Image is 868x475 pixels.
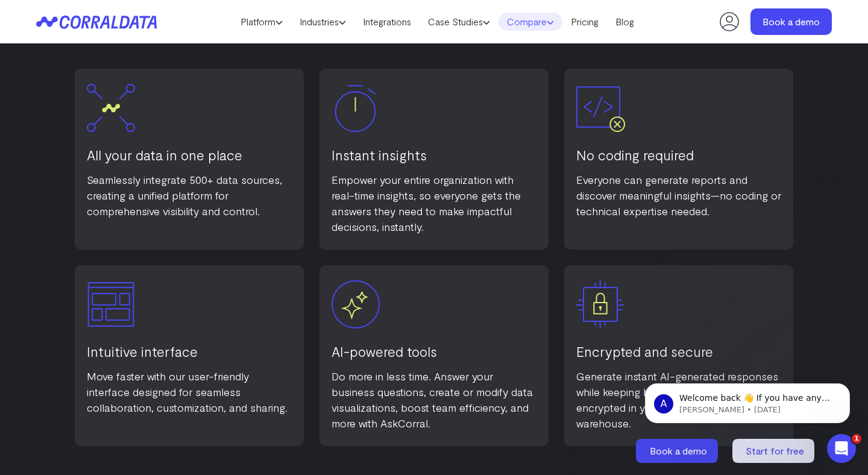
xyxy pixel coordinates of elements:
a: Start for free [732,439,817,463]
h3: Intuitive interface [87,341,292,362]
span: Start for free [746,445,804,456]
h3: All your data in one place [87,144,292,166]
a: Case Studies [420,13,498,31]
iframe: Intercom notifications message [627,358,868,442]
a: Industries [291,13,354,31]
a: Book a demo [750,8,832,35]
a: Blog [607,13,643,31]
p: Everyone can generate reports and discover meaningful insights—no coding or technical expertise n... [576,172,781,219]
h3: AI-powered tools [332,341,536,362]
a: Compare [498,13,562,31]
p: Do more in less time. Answer your business questions, create or modify data visualizations, boost... [332,368,536,431]
a: Platform [232,13,291,31]
a: Pricing [562,13,607,31]
p: Move faster with our user-friendly interface designed for seamless collaboration, customization, ... [87,368,292,415]
a: Book a demo [636,439,720,463]
p: Empower your entire organization with real-time insights, so everyone gets the answers they need ... [332,172,536,234]
span: 1 [852,434,861,444]
h3: No coding required [576,144,781,166]
p: Generate instant AI-generated responses while keeping business data private and encrypted in your... [576,368,781,431]
span: Book a demo [650,445,707,456]
iframe: Intercom live chat [827,434,856,463]
a: Integrations [354,13,420,31]
h3: Encrypted and secure [576,341,781,362]
h3: Instant insights [332,144,536,166]
p: Seamlessly integrate 500+ data sources, creating a unified platform for comprehensive visibility ... [87,172,292,219]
